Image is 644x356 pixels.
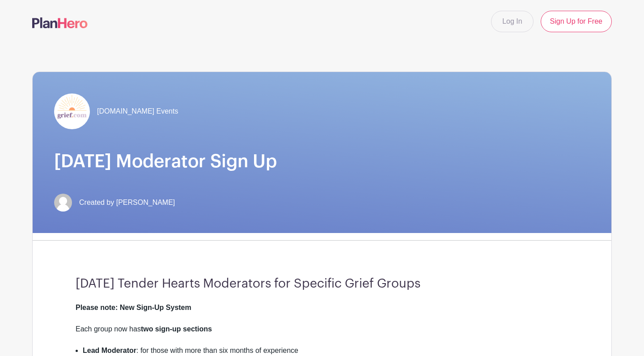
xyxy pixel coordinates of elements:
h3: [DATE] Tender Hearts Moderators for Specific Grief Groups [76,276,568,292]
img: default-ce2991bfa6775e67f084385cd625a349d9dcbb7a52a09fb2fda1e96e2d18dcdb.png [54,194,72,212]
span: Created by [PERSON_NAME] [79,197,175,208]
span: [DOMAIN_NAME] Events [97,106,178,117]
img: grief-logo-planhero.png [54,93,90,129]
strong: two sign-up sections [141,325,212,333]
strong: Please note: New Sign-Up System [76,304,191,311]
div: Each group now has [76,324,568,345]
strong: Lead Moderator [83,347,136,354]
a: Sign Up for Free [541,11,612,32]
a: Log In [491,11,533,32]
li: : for those with more than six months of experience [83,345,568,356]
img: logo-507f7623f17ff9eddc593b1ce0a138ce2505c220e1c5a4e2b4648c50719b7d32.svg [32,17,88,28]
h1: [DATE] Moderator Sign Up [54,151,590,172]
